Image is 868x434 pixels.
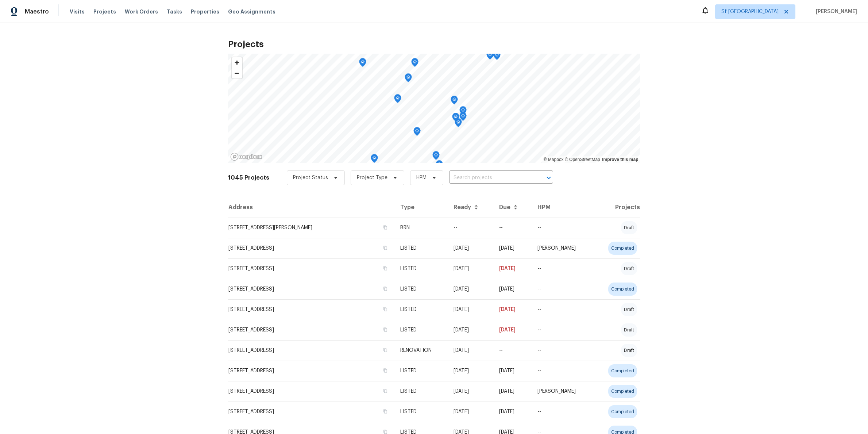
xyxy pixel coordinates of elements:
span: Zoom out [232,68,242,78]
span: Tasks [167,9,182,14]
td: [DATE] [493,402,532,422]
button: Open [544,173,554,183]
div: Map marker [411,58,418,69]
td: LISTED [394,279,448,299]
span: Geo Assignments [228,8,275,15]
div: completed [608,364,637,377]
div: draft [621,323,637,337]
td: [DATE] [448,258,494,279]
div: draft [621,221,637,234]
td: [STREET_ADDRESS] [228,361,394,381]
button: Copy Address [382,326,389,333]
td: [DATE] [493,258,532,279]
td: -- [532,361,593,381]
div: Map marker [371,154,378,165]
span: Sf [GEOGRAPHIC_DATA] [721,8,779,15]
div: completed [608,405,637,418]
th: Address [228,197,394,218]
button: Zoom out [232,68,242,78]
input: Search projects [449,172,533,184]
td: [DATE] [493,299,532,320]
a: OpenStreetMap [565,157,600,162]
div: Map marker [486,51,494,62]
td: -- [532,320,593,340]
td: [STREET_ADDRESS] [228,320,394,340]
th: Type [394,197,448,218]
td: [DATE] [493,381,532,402]
div: Map marker [413,127,421,138]
td: LISTED [394,320,448,340]
button: Zoom in [232,57,242,68]
button: Copy Address [382,367,389,374]
td: [STREET_ADDRESS] [228,279,394,299]
td: [DATE] [493,361,532,381]
span: Project Status [293,174,328,181]
span: Maestro [25,8,49,15]
td: [DATE] [448,361,494,381]
div: Map marker [455,118,462,130]
div: Map marker [432,151,440,162]
td: LISTED [394,381,448,402]
td: [STREET_ADDRESS] [228,402,394,422]
td: [STREET_ADDRESS] [228,299,394,320]
h2: 1045 Projects [228,174,269,181]
button: Copy Address [382,306,389,312]
div: completed [608,242,637,255]
td: [STREET_ADDRESS] [228,340,394,361]
td: LISTED [394,238,448,258]
td: [STREET_ADDRESS] [228,381,394,402]
div: completed [608,385,637,398]
th: Due [493,197,532,218]
td: [STREET_ADDRESS] [228,238,394,258]
div: Map marker [459,112,467,123]
h2: Projects [228,41,640,48]
td: RENOVATION [394,340,448,361]
div: Map marker [359,58,366,69]
span: Properties [191,8,219,15]
th: HPM [532,197,593,218]
td: [DATE] [493,320,532,340]
button: Copy Address [382,224,389,231]
button: Copy Address [382,245,389,251]
td: -- [532,299,593,320]
a: Improve this map [602,157,638,162]
td: -- [532,218,593,238]
td: [DATE] [493,279,532,299]
div: Map marker [436,160,443,172]
div: Map marker [452,113,459,124]
td: -- [448,218,494,238]
span: Project Type [357,174,387,181]
span: Visits [70,8,85,15]
td: [DATE] [448,340,494,361]
th: Projects [593,197,640,218]
td: [DATE] [448,279,494,299]
td: [DATE] [448,299,494,320]
button: Copy Address [382,285,389,292]
td: -- [532,402,593,422]
a: Mapbox homepage [230,153,262,161]
span: Work Orders [125,8,158,15]
td: [STREET_ADDRESS] [228,258,394,279]
td: [DATE] [493,238,532,258]
td: [DATE] [448,402,494,422]
td: [STREET_ADDRESS][PERSON_NAME] [228,218,394,238]
td: -- [532,258,593,279]
div: draft [621,303,637,316]
td: BRN [394,218,448,238]
td: -- [532,340,593,361]
span: Projects [93,8,116,15]
span: HPM [416,174,427,181]
div: draft [621,344,637,357]
div: Map marker [405,73,412,85]
td: -- [493,218,532,238]
button: Copy Address [382,347,389,353]
td: LISTED [394,361,448,381]
td: [PERSON_NAME] [532,238,593,258]
div: draft [621,262,637,275]
canvas: Map [228,54,640,163]
div: Map marker [459,106,467,118]
button: Copy Address [382,265,389,272]
td: -- [532,279,593,299]
div: Map marker [451,96,458,107]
